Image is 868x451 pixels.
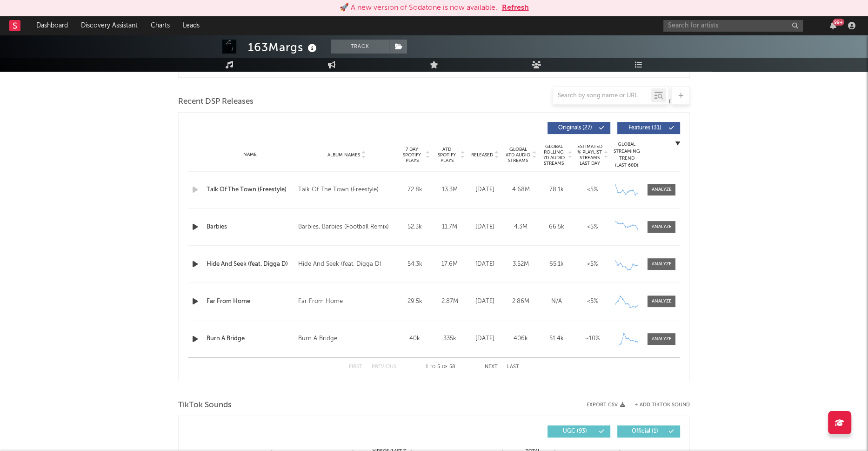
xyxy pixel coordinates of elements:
button: Features(31) [617,122,680,134]
a: Leads [176,16,206,35]
a: Hide And Seek (feat. Digga D) [207,260,294,269]
div: 2.86M [505,297,536,306]
div: [DATE] [469,297,501,306]
div: 11.7M [434,222,465,232]
div: 52.3k [400,222,430,232]
button: Last [507,364,519,370]
div: 1 5 58 [415,362,466,373]
div: <5% [577,185,608,195]
span: Originals ( 27 ) [554,125,596,131]
a: Far From Home [207,297,294,306]
div: 99 + [833,19,844,26]
div: 72.8k [400,185,430,195]
div: [DATE] [469,260,501,269]
span: Official ( 1 ) [623,429,666,434]
span: of [442,365,447,369]
button: Export CSV [587,402,625,408]
button: Refresh [502,2,529,13]
button: Next [485,364,498,370]
button: + Add TikTok Sound [625,403,690,408]
button: + Add TikTok Sound [634,403,690,408]
div: Barbies, Barbies (Football Remix) [298,222,389,233]
div: 335k [434,334,465,343]
div: <5% [577,260,608,269]
button: 99+ [830,22,836,29]
span: Estimated % Playlist Streams Last Day [577,144,602,166]
div: 65.1k [541,260,572,269]
span: Released [471,152,493,158]
div: 54.3k [400,260,430,269]
div: 51.4k [541,334,572,343]
a: Burn A Bridge [207,334,294,343]
div: 29.5k [400,297,430,306]
div: <5% [577,222,608,232]
span: Global Rolling 7D Audio Streams [541,144,567,166]
div: 66.5k [541,222,572,232]
a: Charts [144,16,176,35]
span: TikTok Sounds [178,400,232,411]
div: 4.3M [505,222,536,232]
div: Burn A Bridge [298,333,337,344]
div: 17.6M [434,260,465,269]
div: [DATE] [469,334,501,343]
span: Album Names [327,152,360,158]
div: [DATE] [469,185,501,195]
div: 4.68M [505,185,536,195]
button: Previous [372,364,396,370]
span: 7 Day Spotify Plays [400,147,424,163]
span: Global ATD Audio Streams [505,147,531,163]
span: ATD Spotify Plays [434,147,459,163]
a: Talk Of The Town (Freestyle) [207,185,294,195]
div: 163Margs [248,40,319,55]
div: 🚀 A new version of Sodatone is now available. [340,2,497,13]
div: 13.3M [434,185,465,195]
a: Dashboard [30,16,74,35]
div: 3.52M [505,260,536,269]
button: Track [331,40,389,54]
div: 78.1k [541,185,572,195]
button: First [349,364,362,370]
div: Name [207,151,294,158]
div: ~ 10 % [577,334,608,343]
span: to [430,365,435,369]
a: Barbies [207,222,294,232]
button: Official(1) [617,425,680,438]
button: UGC(93) [548,425,610,438]
div: Global Streaming Trend (Last 60D) [613,141,641,169]
div: 2.87M [434,297,465,306]
div: [DATE] [469,222,501,232]
div: 40k [400,334,430,343]
span: UGC ( 93 ) [554,429,596,434]
div: Far From Home [298,296,343,307]
div: N/A [541,297,572,306]
input: Search for artists [663,20,803,32]
input: Search by song name or URL [553,92,651,100]
div: Hide And Seek (feat. Digga D) [298,259,381,270]
div: Talk Of The Town (Freestyle) [298,184,379,195]
span: Features ( 31 ) [623,125,666,131]
div: 406k [505,334,536,343]
div: <5% [577,297,608,306]
button: Originals(27) [548,122,610,134]
a: Discovery Assistant [74,16,144,35]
